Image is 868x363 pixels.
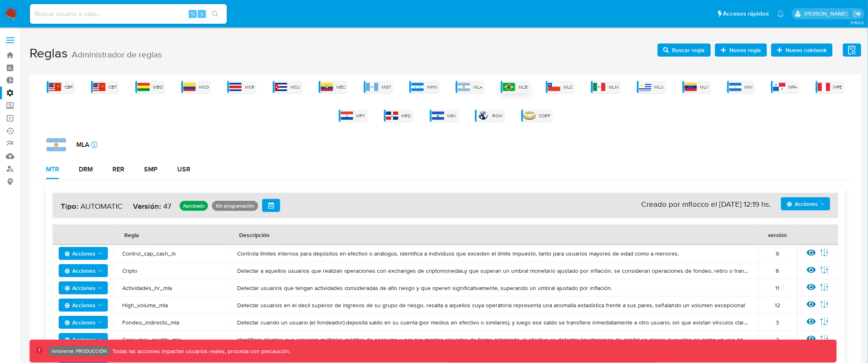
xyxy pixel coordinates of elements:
[52,349,107,353] p: Ambiente: PRODUCCIÓN
[804,10,850,18] p: diego.assum@mercadolibre.com
[30,9,227,19] input: Buscar usuario o caso...
[110,347,291,355] p: Todas las acciones impactan usuarios reales, proceda con precaución.
[207,8,224,20] button: search-icon
[201,10,203,18] span: s
[853,9,862,18] a: Salir
[190,10,196,18] span: ⌥
[777,10,784,17] a: Notificaciones
[723,9,769,18] span: Accesos rápidos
